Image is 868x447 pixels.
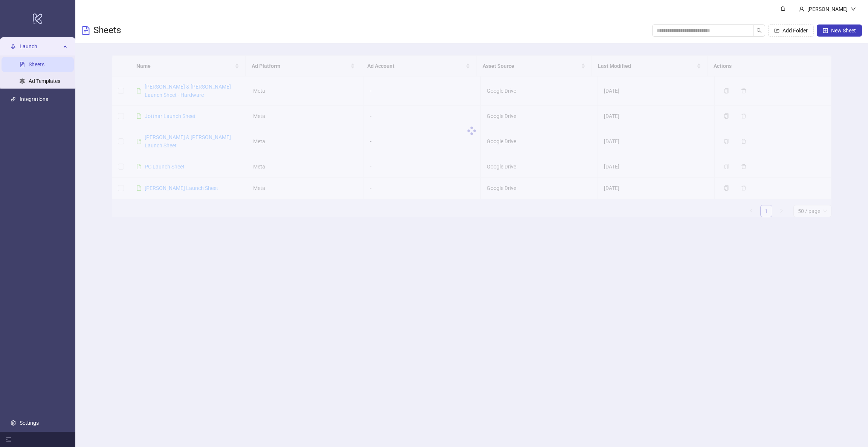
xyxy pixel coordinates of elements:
span: Launch [20,39,61,54]
div: [PERSON_NAME] [804,5,851,13]
a: Sheets [29,61,44,67]
h3: Sheets [93,24,121,37]
a: Ad Templates [29,78,60,84]
span: plus-square [823,28,828,33]
span: folder-add [774,28,779,33]
span: menu-fold [6,437,11,442]
span: search [756,28,762,33]
a: Integrations [20,96,48,102]
button: Add Folder [768,24,814,37]
span: Add Folder [782,28,808,34]
a: Settings [20,420,39,426]
button: New Sheet [817,24,862,37]
span: New Sheet [831,28,856,34]
span: file-text [81,26,90,35]
span: rocket [11,44,16,49]
span: user [799,6,804,12]
span: down [851,6,856,12]
span: bell [780,6,785,11]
